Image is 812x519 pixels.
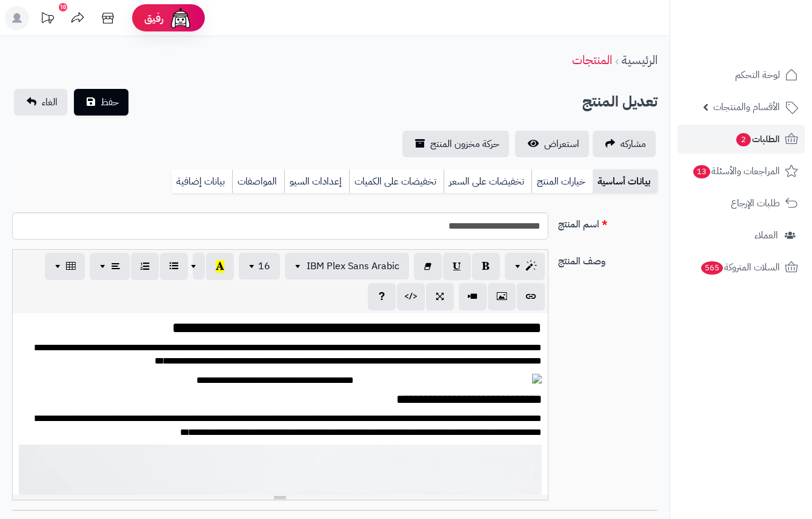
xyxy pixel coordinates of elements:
[730,33,800,58] img: logo-2.png
[677,60,805,90] a: لوحة التحكم
[32,6,62,33] a: تحديثات المنصة
[677,221,805,250] a: العملاء
[59,3,67,11] div: 10
[692,163,780,180] span: المراجعات والأسئلة
[284,169,349,194] a: إعدادات السيو
[14,89,67,116] a: الغاء
[713,99,780,116] span: الأقسام والمنتجات
[677,189,805,218] a: طلبات الإرجاع
[553,249,662,269] label: وصف المنتج
[700,259,780,276] span: السلات المتروكة
[239,253,280,279] button: 16
[285,253,409,279] button: IBM Plex Sans Arabic
[430,137,499,151] span: حركة مخزون المنتج
[444,169,531,194] a: تخفيضات على السعر
[693,165,710,178] span: 13
[677,157,805,186] a: المراجعات والأسئلة13
[735,131,780,148] span: الطلبات
[593,169,657,194] a: بيانات أساسية
[42,95,58,109] span: الغاء
[101,95,119,109] span: حفظ
[735,67,780,83] span: لوحة التحكم
[74,89,128,116] button: حفظ
[531,169,593,194] a: خيارات المنتج
[677,253,805,282] a: السلات المتروكة565
[553,212,662,232] label: اسم المنتج
[349,169,444,194] a: تخفيضات على الكميات
[572,51,612,69] a: المنتجات
[307,259,399,273] span: IBM Plex Sans Arabic
[168,6,193,30] img: ai-face.png
[621,137,646,151] span: مشاركه
[582,90,657,114] h2: تعديل المنتج
[677,125,805,154] a: الطلبات2
[171,169,232,194] a: بيانات إضافية
[622,51,657,69] a: الرئيسية
[258,259,270,273] span: 16
[515,131,589,157] a: استعراض
[232,169,284,194] a: المواصفات
[144,11,164,25] span: رفيق
[754,227,778,244] span: العملاء
[736,133,751,146] span: 2
[593,131,656,157] a: مشاركه
[402,131,509,157] a: حركة مخزون المنتج
[701,261,723,275] span: 565
[544,137,579,151] span: استعراض
[731,195,780,212] span: طلبات الإرجاع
